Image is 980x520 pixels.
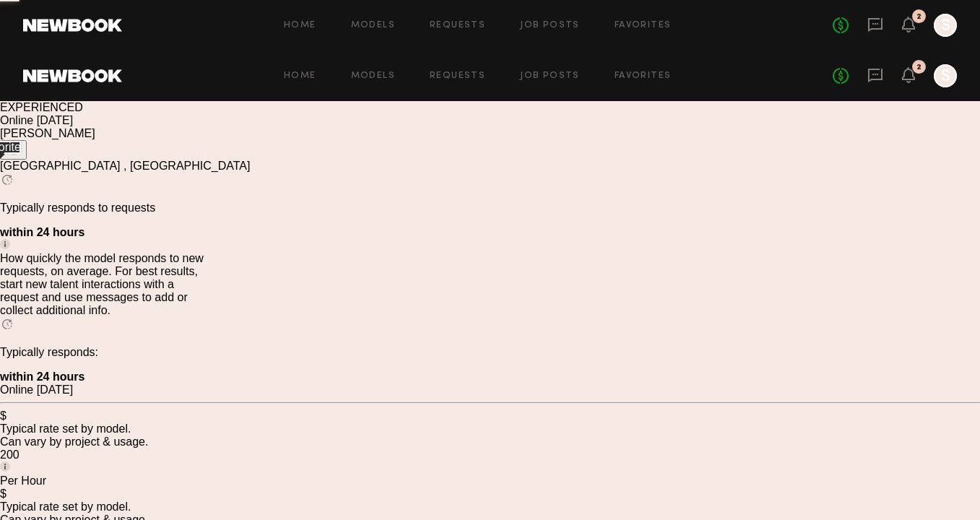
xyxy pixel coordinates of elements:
div: 2 [916,64,922,71]
a: Requests [430,21,485,30]
a: Models [351,21,395,30]
a: Job Posts [520,71,580,81]
a: Job Posts [520,21,580,30]
a: S [934,14,957,37]
a: Home [284,21,316,30]
a: Home [284,71,316,81]
div: 2 [916,13,922,21]
a: S [934,64,957,87]
a: Models [351,71,395,81]
a: Favorites [615,71,672,81]
a: Requests [430,71,485,81]
a: Favorites [615,21,672,30]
